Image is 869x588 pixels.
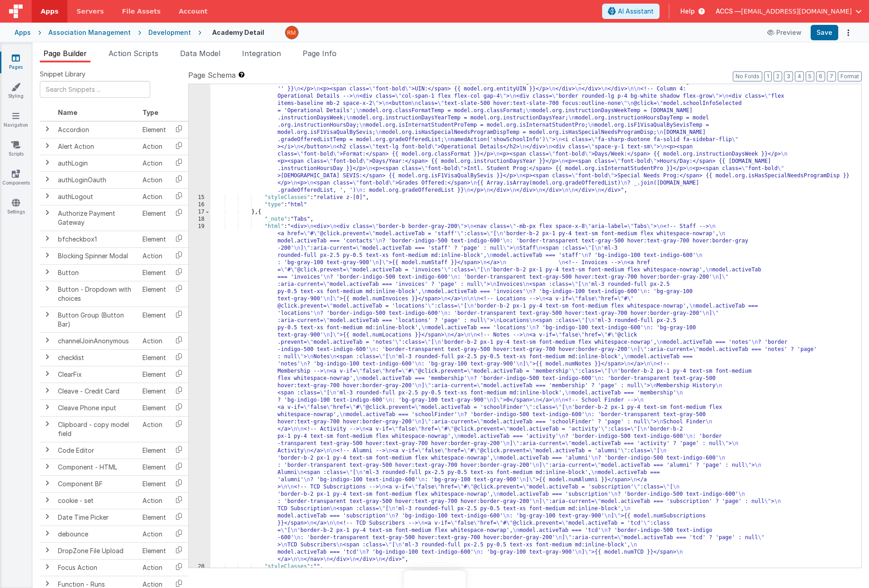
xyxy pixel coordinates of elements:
td: Element [139,205,170,231]
td: Action [139,155,170,171]
span: Data Model [180,49,220,58]
td: Action [139,526,170,542]
td: Accordion [54,121,139,138]
div: Development [148,28,191,37]
button: Format [838,71,862,81]
td: Focus Action [54,559,139,576]
input: Search Snippets ... [40,81,150,98]
div: 20 [189,563,210,570]
div: Apps [14,28,31,37]
button: 2 [774,71,782,81]
span: Page Info [303,49,337,58]
td: Action [139,559,170,576]
span: AI Assistant [618,7,654,16]
td: Element [139,459,170,475]
td: Component BF [54,475,139,492]
td: bfcheckbox1 [54,231,139,247]
td: cookie - set [54,492,139,509]
td: Element [139,281,170,307]
td: Button Group (Button Bar) [54,307,139,332]
button: 5 [806,71,814,81]
td: authLoginOauth [54,171,139,188]
button: 7 [827,71,836,81]
div: 15 [189,194,210,201]
td: Element [139,349,170,366]
span: Name [58,109,77,116]
td: Action [139,247,170,264]
div: Association Management [48,28,131,37]
button: ACCS — [EMAIL_ADDRESS][DOMAIN_NAME] [716,7,862,16]
td: Element [139,307,170,332]
td: authLogout [54,188,139,205]
td: Action [139,138,170,155]
span: Action Scripts [109,49,158,58]
button: No Folds [733,71,762,81]
div: 18 [189,216,210,223]
td: Date Time Picker [54,509,139,526]
span: File Assets [122,7,161,16]
td: Element [139,542,170,559]
td: Action [139,188,170,205]
td: Alert Action [54,138,139,155]
td: Element [139,121,170,138]
td: checklist [54,349,139,366]
td: Element [139,383,170,399]
button: Preview [762,25,807,40]
button: AI Assistant [602,4,660,19]
span: ACCS — [716,7,741,16]
td: Authorize Payment Gateway [54,205,139,231]
td: channelJoinAnonymous [54,332,139,349]
td: Action [139,332,170,349]
td: Element [139,231,170,247]
td: Element [139,399,170,416]
td: Action [139,416,170,442]
td: Element [139,475,170,492]
td: Action [139,492,170,509]
span: [EMAIL_ADDRESS][DOMAIN_NAME] [741,7,852,16]
span: Type [142,109,158,116]
td: Code Editor [54,442,139,459]
h4: Academy Detail [212,29,264,36]
td: Element [139,264,170,281]
div: 16 [189,201,210,209]
td: Action [139,171,170,188]
td: Cleave - Credit Card [54,383,139,399]
td: Component - HTML [54,459,139,475]
span: Help [680,7,695,16]
div: 19 [189,223,210,563]
span: Servers [76,7,104,16]
span: Page Builder [43,49,87,58]
button: 4 [795,71,804,81]
button: 1 [764,71,772,81]
td: Blocking Spinner Modal [54,247,139,264]
td: debounce [54,526,139,542]
span: Page Schema [188,70,236,81]
td: Clipboard - copy model field [54,416,139,442]
td: Button [54,264,139,281]
span: Apps [41,7,58,16]
button: 3 [784,71,793,81]
td: authLogin [54,155,139,171]
span: Snippet Library [40,70,85,79]
button: Options [842,26,855,39]
button: 6 [816,71,825,81]
button: Save [811,25,838,40]
span: Integration [242,49,281,58]
td: ClearFix [54,366,139,383]
td: Element [139,366,170,383]
td: Cleave Phone input [54,399,139,416]
td: DropZone File Upload [54,542,139,559]
td: Element [139,442,170,459]
img: 1e10b08f9103151d1000344c2f9be56b [285,26,298,39]
td: Button - Dropdown with choices [54,281,139,307]
div: 17 [189,209,210,216]
td: Element [139,509,170,526]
